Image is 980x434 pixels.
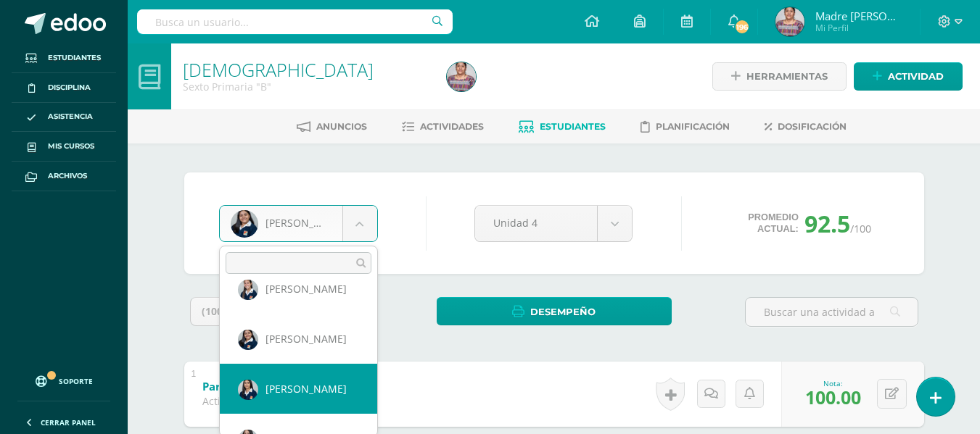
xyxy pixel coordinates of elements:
[238,330,258,350] img: d563e56eea5629d302f41e5ea7c598f2.png
[265,382,347,396] span: [PERSON_NAME]
[238,280,258,300] img: cc26fe619d0e6ad1cc9cacfb961dceda.png
[238,380,258,400] img: 753e4bf985781e3ebc2c8cb0d95a9344.png
[265,332,347,346] span: [PERSON_NAME]
[265,282,347,296] span: [PERSON_NAME]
